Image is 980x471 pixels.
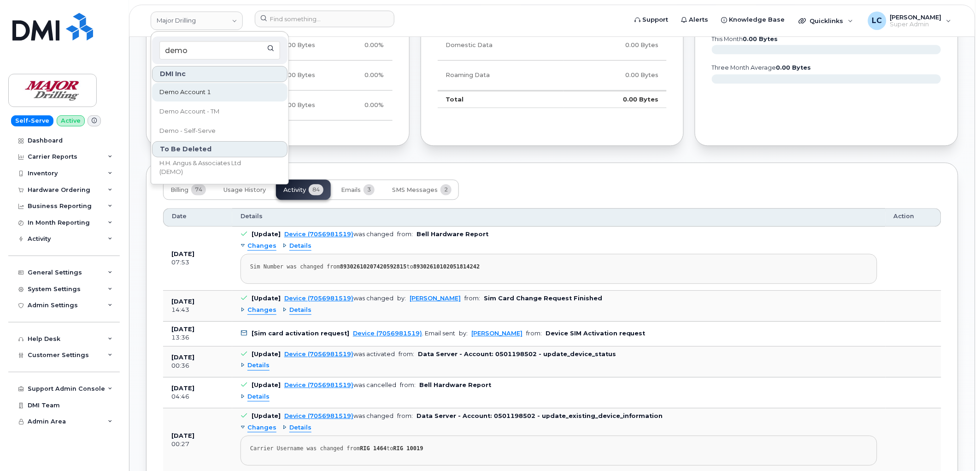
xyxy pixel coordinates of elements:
[340,263,407,270] strong: 89302610207420592815
[171,362,224,370] div: 00:36
[399,351,414,358] span: from:
[247,242,276,250] span: Changes
[526,330,542,337] span: from:
[171,440,224,448] div: 00:27
[159,126,216,136] span: Demo - Self-Serve
[289,423,311,432] span: Details
[353,330,455,337] div: . Email sent
[776,64,811,71] tspan: 0.00 Bytes
[400,382,416,388] span: from:
[413,263,480,270] strong: 89302610102051814242
[628,11,675,29] a: Support
[364,184,375,195] span: 3
[252,412,281,419] b: [Update]
[284,231,353,238] a: Device (7056981519)
[252,295,281,302] b: [Update]
[459,330,468,337] span: by:
[484,295,602,302] b: Sim Card Change Request Finished
[241,212,263,221] span: Details
[323,60,392,90] td: 0.00%
[252,351,281,358] b: [Update]
[284,231,393,238] div: was changed
[563,60,667,90] td: 0.00 Bytes
[438,30,564,60] td: Domestic Data
[171,385,194,392] b: [DATE]
[289,306,311,315] span: Details
[171,354,194,361] b: [DATE]
[159,107,219,116] span: Demo Account - TM
[464,295,480,302] span: from:
[247,393,270,401] span: Details
[872,15,882,26] span: LC
[152,178,288,196] a: Plan Group (DEMO)
[810,17,844,24] span: Quicklinks
[715,11,792,29] a: Knowledge Base
[890,21,942,28] span: Super Admin
[360,445,387,452] strong: RIG 1464
[171,432,194,439] b: [DATE]
[151,12,243,30] a: Major Drilling
[159,159,265,177] span: H.H. Angus & Associates Ltd (DEMO)
[252,382,281,388] b: [Update]
[743,36,778,42] tspan: 0.00 Bytes
[247,423,276,432] span: Changes
[284,351,353,358] a: Device (7056981519)
[152,66,288,82] div: DMI Inc
[252,231,281,238] b: [Update]
[250,263,868,270] div: Sim Number was changed from to
[171,326,194,333] b: [DATE]
[392,186,438,194] span: SMS Messages
[323,30,392,60] td: 0.00%
[284,382,396,388] div: was cancelled
[159,41,280,60] input: Search
[255,11,394,27] input: Find something...
[417,412,663,419] b: Data Server - Account: 0501198502 - update_existing_device_information
[252,330,349,337] b: [Sim card activation request]
[643,15,669,24] span: Support
[410,295,461,302] a: [PERSON_NAME]
[247,306,276,315] span: Changes
[152,141,288,157] div: To Be Deleted
[341,186,361,194] span: Emails
[397,295,406,302] span: by:
[284,295,393,302] div: was changed
[171,258,224,267] div: 07:53
[711,36,778,42] text: this month
[418,351,616,358] b: Data Server - Account: 0501198502 - update_device_status
[223,186,266,194] span: Usage History
[393,445,423,452] strong: RIG 10019
[172,212,187,221] span: Date
[729,15,785,24] span: Knowledge Base
[284,295,353,302] a: Device (7056981519)
[711,64,811,71] text: three month average
[886,208,941,227] th: Action
[546,330,646,337] b: Device SIM Activation request
[890,13,942,21] span: [PERSON_NAME]
[675,11,715,29] a: Alerts
[170,186,188,194] span: Billing
[171,250,194,257] b: [DATE]
[563,90,667,108] td: 0.00 Bytes
[247,361,270,370] span: Details
[152,122,288,140] a: Demo - Self-Serve
[284,351,395,358] div: was activated
[159,88,211,97] span: Demo Account 1
[152,83,288,101] a: Demo Account 1
[250,445,868,452] div: Carrier Username was changed from to
[284,412,353,419] a: Device (7056981519)
[353,330,422,337] a: Device (7056981519)
[438,90,564,108] td: Total
[471,330,522,337] a: [PERSON_NAME]
[323,90,392,120] td: 0.00%
[792,12,860,30] div: Quicklinks
[171,298,194,305] b: [DATE]
[284,412,393,419] div: was changed
[284,382,353,388] a: Device (7056981519)
[152,158,288,177] a: H.H. Angus & Associates Ltd (DEMO)
[440,184,452,195] span: 2
[191,184,206,195] span: 74
[689,15,709,24] span: Alerts
[563,30,667,60] td: 0.00 Bytes
[171,393,224,401] div: 04:46
[171,306,224,314] div: 14:43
